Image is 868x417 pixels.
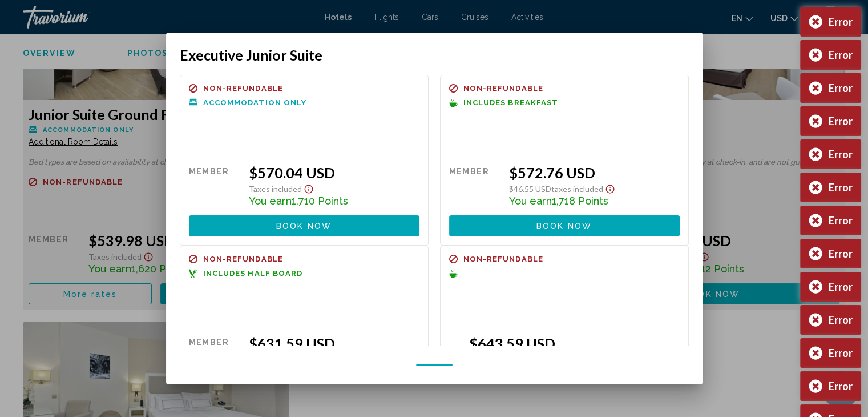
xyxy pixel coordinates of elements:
[449,215,680,236] button: Book now
[829,214,853,227] div: Error
[829,280,853,293] div: Error
[829,181,853,194] div: Error
[551,184,603,194] span: Taxes included
[449,164,500,207] div: Member
[203,85,283,92] span: Non-refundable
[276,222,332,231] span: Book now
[203,99,307,106] span: Accommodation Only
[302,181,316,194] button: Show Taxes and Fees disclaimer
[249,184,302,194] span: Taxes included
[469,335,680,352] div: $643.59 USD
[249,195,292,207] span: You earn
[829,314,853,326] div: Error
[463,99,559,106] span: Includes Breakfast
[189,215,419,236] button: Book now
[463,85,543,92] span: Non-refundable
[463,255,543,263] span: Non-refundable
[552,195,608,207] span: 1,718 Points
[509,184,551,194] span: $46.55 USD
[829,115,853,127] div: Error
[509,164,680,181] div: $572.76 USD
[189,335,240,378] div: Member
[249,335,419,352] div: $631.59 USD
[603,181,617,194] button: Show Taxes and Fees disclaimer
[203,270,303,277] span: Includes Half Board
[829,49,853,61] div: Error
[180,46,689,63] h3: Executive Junior Suite
[829,347,853,359] div: Error
[509,195,552,207] span: You earn
[189,164,240,207] div: Member
[829,380,853,392] div: Error
[292,195,348,207] span: 1,710 Points
[829,148,853,161] div: Error
[203,255,283,263] span: Non-refundable
[249,164,419,181] div: $570.04 USD
[536,222,592,231] span: Book now
[829,82,853,94] div: Error
[829,15,853,28] div: Error
[829,247,853,260] div: Error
